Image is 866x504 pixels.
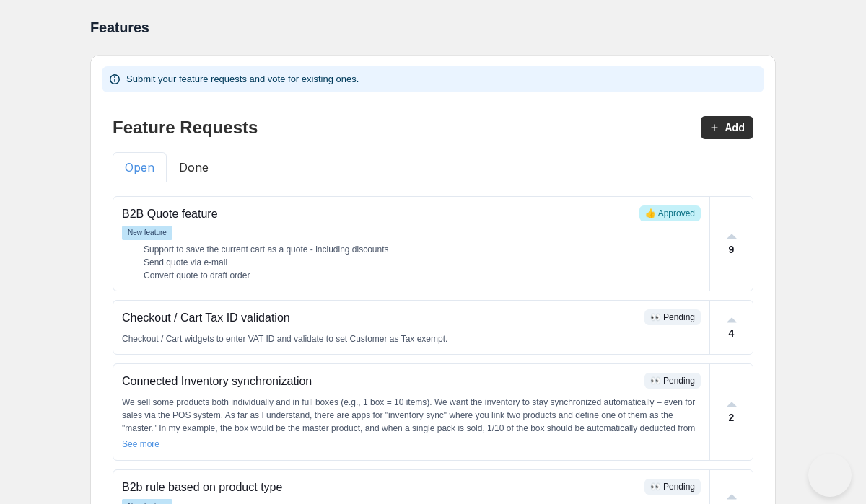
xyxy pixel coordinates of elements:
button: Open [113,152,167,182]
p: B2B Quote feature [122,205,634,223]
p: Checkout / Cart Tax ID validation [122,309,639,327]
p: B2b rule based on product type [122,479,639,496]
span: Features [90,19,149,35]
li: Convert quote to draft order [144,269,701,282]
span: 👀 Pending [650,312,695,322]
p: See more [122,438,159,451]
li: Support to save the current cart as a quote - including discounts [144,243,701,256]
span: 👍 Approved [645,208,695,218]
li: Send quote via e-mail [144,256,701,269]
p: 4 [729,326,735,341]
button: Done [167,152,221,182]
p: 9 [729,242,735,257]
p: Checkout / Cart widgets to enter VAT ID and validate to set Customer as Tax exempt. [122,332,701,345]
span: 👀 Pending [650,376,695,386]
p: Feature Requests [113,115,258,141]
span: Submit your feature requests and vote for existing ones. [126,74,359,84]
button: Add [701,116,753,139]
span: New feature [122,226,172,240]
p: Connected Inventory synchronization [122,373,639,390]
p: 2 [729,410,735,425]
iframe: Help Scout Beacon - Open [808,454,852,497]
p: We sell some products both individually and in full boxes (e.g., 1 box = 10 items). We want the i... [122,396,701,448]
span: 👀 Pending [650,482,695,492]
